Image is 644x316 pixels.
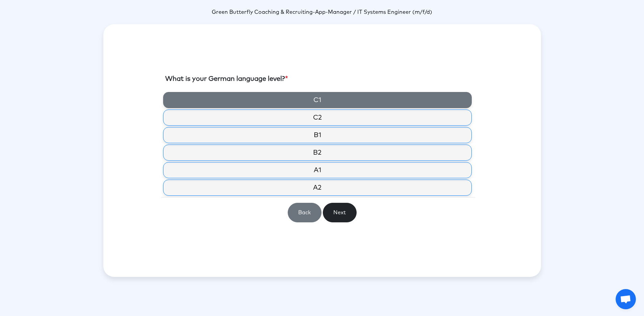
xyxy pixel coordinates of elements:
[163,162,472,178] label: A1
[616,289,636,309] a: Open chat
[163,127,472,143] label: B1
[165,74,288,84] label: What is your German language level?
[163,145,472,161] label: B2
[163,92,472,108] label: C1
[212,9,313,15] span: Green Butterfly Coaching & Recruiting
[315,9,432,15] span: App-Manager / IT Systems Engineer (m/f/d)
[163,180,472,196] label: A2
[103,8,541,16] p: -
[288,203,321,222] button: Back
[323,203,357,222] button: Next
[163,109,472,126] label: C2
